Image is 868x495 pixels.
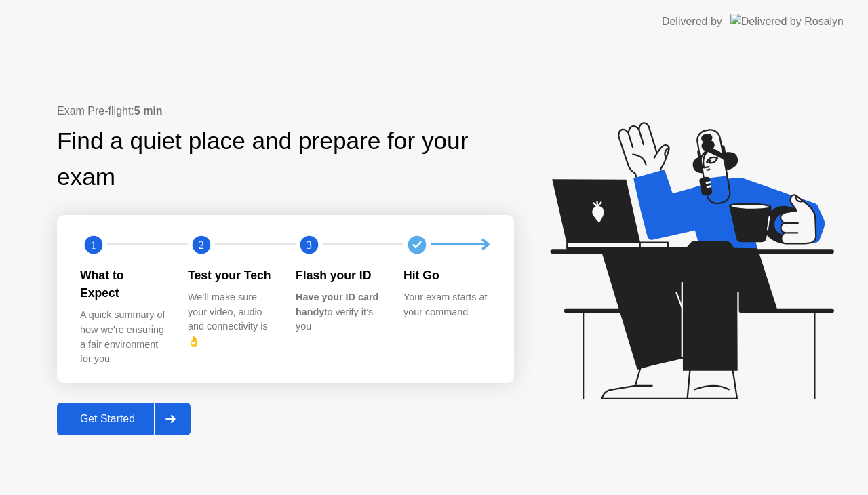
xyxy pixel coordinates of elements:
div: We’ll make sure your video, audio and connectivity is 👌 [188,290,274,349]
div: What to Expect [80,266,166,302]
div: A quick summary of how we’re ensuring a fair environment for you [80,308,166,366]
img: Delivered by Rosalyn [730,14,844,29]
div: Delivered by [662,14,722,30]
b: Have your ID card handy [296,292,378,317]
div: to verify it’s you [296,290,382,334]
button: Get Started [57,403,191,435]
div: Find a quiet place and prepare for your exam [57,123,514,195]
text: 2 [199,238,204,251]
div: Get Started [61,413,154,425]
text: 1 [91,238,96,251]
div: Test your Tech [188,266,274,284]
text: 3 [307,238,312,251]
b: 5 min [134,105,163,117]
div: Your exam starts at your command [403,290,490,319]
div: Exam Pre-flight: [57,103,514,119]
div: Flash your ID [296,266,382,284]
div: Hit Go [403,266,490,284]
